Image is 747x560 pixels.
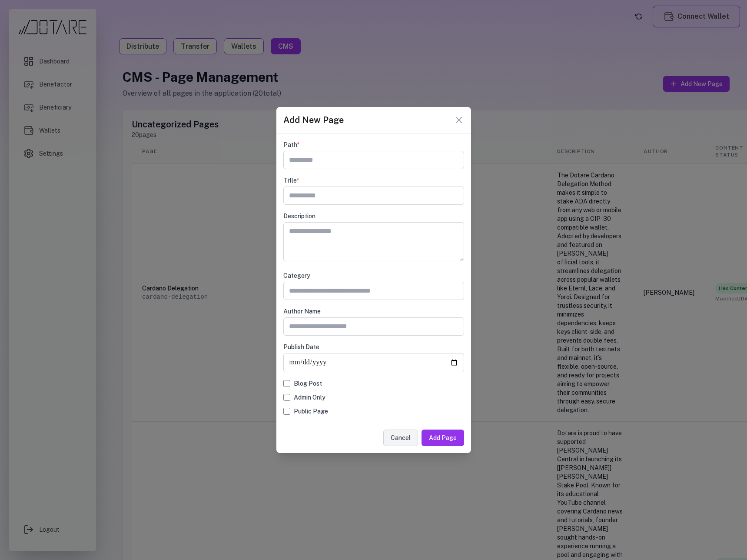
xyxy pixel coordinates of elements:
[383,430,418,446] button: Cancel
[283,176,464,185] label: Title
[283,271,464,280] label: Category
[283,140,464,149] label: Path
[294,393,325,402] label: Admin Only
[283,114,344,126] h2: Add New Page
[283,343,464,351] label: Publish Date
[422,430,464,446] button: Add Page
[294,379,322,388] label: Blog Post
[283,307,464,316] label: Author Name
[283,212,464,220] label: Description
[294,407,328,416] label: Public Page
